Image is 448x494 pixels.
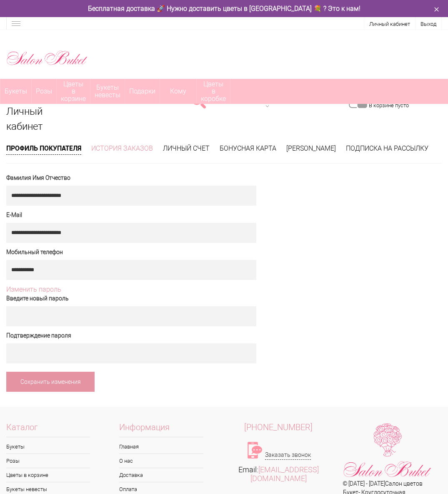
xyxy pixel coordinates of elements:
a: Розы [6,454,90,468]
a: Сохранить изменения [6,372,95,392]
span: В корзине пусто [369,102,409,108]
a: Главная [119,440,203,454]
a: [PHONE_NUMBER] [224,423,333,432]
a: Подписка на рассылку [346,144,428,152]
label: Мобильный телефон [6,248,256,257]
span: [PHONE_NUMBER] [244,422,313,432]
span: Кому [160,79,196,104]
a: Личный счет [163,144,210,152]
a: Выход [420,21,436,27]
a: Бонусная карта [220,144,276,152]
a: Профиль покупателя [6,144,81,155]
a: Заказать звонок [265,451,311,460]
span: Изменить пароль [6,285,61,293]
label: Фамилия Имя Отчество [6,174,256,182]
a: Цветы в коробке [197,79,230,104]
a: [PERSON_NAME] [286,144,336,152]
span: Каталог [6,423,90,437]
a: Подарки [125,79,160,104]
a: [EMAIL_ADDRESS][DOMAIN_NAME] [250,465,319,483]
img: Цветы Нижний Новгород [343,423,432,479]
a: Букеты [0,79,31,104]
a: История заказов [91,144,153,152]
a: Личный кабинет [369,21,410,27]
a: Цветы в корзине [57,79,90,104]
a: Цветы в корзине [6,468,90,482]
a: Доставка [119,468,203,482]
a: О нас [119,454,203,468]
h1: Личный кабинет [6,104,442,134]
label: Подтверждение пароля [6,331,256,340]
span: Информация [119,423,203,437]
label: E-Mail [6,211,256,219]
a: Букеты невесты [90,79,125,104]
a: Розы [32,79,56,104]
label: Введите новый пароль [6,294,256,303]
div: Email: [224,465,333,483]
img: Цветы Нижний Новгород [6,49,88,67]
a: Букеты [6,440,90,454]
